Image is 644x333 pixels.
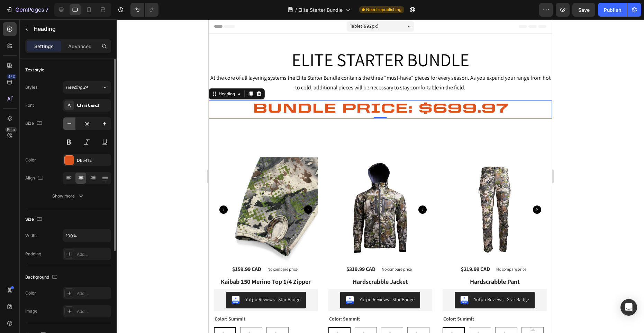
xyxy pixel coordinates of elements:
[578,7,590,13] span: Save
[234,257,338,267] a: Hardscrabble Pant
[210,186,218,194] button: Carousel Next Arrow
[572,3,595,17] button: Save
[77,308,109,315] div: Add...
[25,84,37,90] div: Styles
[234,138,338,242] a: Hardscrabble Pant
[598,3,627,17] button: Publish
[313,312,335,329] span: Olive Green
[25,251,41,257] div: Padding
[68,43,92,50] p: Advanced
[66,84,88,90] span: Heading 2*
[137,277,145,285] img: CNOOi5q0zfgCEAE=.webp
[25,308,37,314] div: Image
[265,277,320,284] div: Yotpo Reviews - Star Badge
[25,190,111,202] button: Show more
[77,251,109,257] div: Add...
[34,43,54,50] p: Settings
[25,233,37,239] div: Width
[63,81,111,94] button: Heading 2*
[77,103,109,109] div: United
[25,174,45,183] div: Align
[246,272,326,289] button: Yotpo Reviews - Star Badge
[366,7,401,13] span: Need republishing
[25,290,36,296] div: Color
[234,295,266,305] legend: Color: Summit
[151,277,206,284] div: Yotpo Reviews - Star Badge
[252,245,282,255] div: $219.99 CAD
[209,19,552,333] iframe: To enrich screen reader interactions, please activate Accessibility in Grammarly extension settings
[120,295,152,305] legend: Color: Summit
[25,157,36,163] div: Color
[25,273,59,282] div: Background
[130,3,158,17] div: Undo/Redo
[25,102,34,108] div: Font
[7,74,17,79] div: 450
[77,290,109,297] div: Add...
[120,257,224,267] a: Hardscrabble Jacket
[252,277,260,285] img: CNOOi5q0zfgCEAE=.webp
[295,6,297,14] span: /
[63,229,111,242] input: Auto
[604,6,621,14] div: Publish
[137,245,167,255] div: $319.99 CAD
[3,3,52,17] button: 7
[173,248,203,252] p: No compare price
[25,119,44,128] div: Size
[298,6,343,14] span: Elite Starter Bundle
[25,215,44,224] div: Size
[34,25,108,33] p: Heading
[288,248,318,252] p: No compare price
[25,67,44,73] div: Text style
[324,186,333,194] button: Carousel Next Arrow
[45,6,48,14] p: 7
[52,193,84,200] div: Show more
[131,272,211,289] button: Yotpo Reviews - Star Badge
[620,299,637,316] div: Open Intercom Messenger
[77,157,109,164] div: DE541E
[5,127,17,132] div: Beta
